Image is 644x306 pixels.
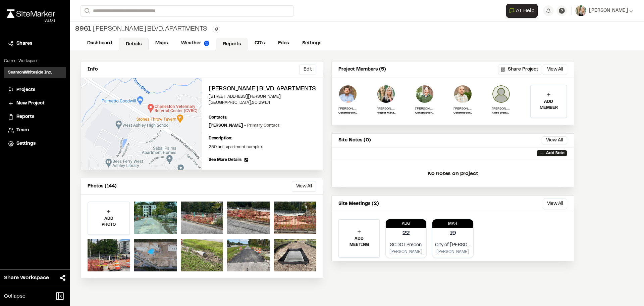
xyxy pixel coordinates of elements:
[7,9,55,18] img: rebrand.png
[244,124,279,127] span: - Primary Contact
[296,37,328,50] a: Settings
[216,38,248,50] a: Reports
[543,64,567,75] button: View All
[209,85,316,94] h2: [PERSON_NAME] Blvd. Apartments
[209,157,241,163] span: See More Details
[88,216,129,228] p: ADD PHOTO
[453,111,472,115] p: Construction Administration Field Representative
[453,106,472,111] p: [PERSON_NAME]
[338,200,379,208] p: Site Meetings (2)
[546,150,565,156] p: Add Note
[338,66,386,73] p: Project Members (5)
[338,106,357,111] p: [PERSON_NAME]
[388,242,424,249] p: SCDOT Precon
[248,37,271,50] a: CD's
[506,4,540,18] div: Open AI Assistant
[492,111,511,115] p: Allied products manager
[339,236,379,248] p: ADD MEETING
[88,183,117,190] p: Photos (144)
[209,123,279,129] p: [PERSON_NAME]
[492,85,511,103] img: Johnny myers
[8,70,52,76] h3: SeamonWhiteside Inc.
[16,127,29,134] span: Team
[338,85,357,103] img: Shawn Simons
[209,144,316,150] p: 250 unit apartment complex
[209,135,316,141] p: Description:
[4,292,25,300] span: Collapse
[516,7,535,15] span: AI Help
[506,4,538,18] button: Open AI Assistant
[8,140,62,147] a: Settings
[377,85,395,103] img: Darby
[209,94,316,100] p: [STREET_ADDRESS][PERSON_NAME]
[8,40,62,47] a: Shares
[213,26,220,33] button: Edit Tags
[16,100,45,107] span: New Project
[8,113,62,121] a: Reports
[149,37,174,50] a: Maps
[542,136,567,144] button: View All
[388,249,424,255] p: [PERSON_NAME]
[415,85,434,103] img: Wayne Lee
[543,199,567,209] button: View All
[415,111,434,115] p: Construction Admin Team Leader
[209,100,316,106] p: [GEOGRAPHIC_DATA] , SC 29414
[88,66,98,73] p: Info
[75,24,91,34] span: 8961
[402,229,410,238] p: 22
[119,38,149,50] a: Details
[174,37,216,50] a: Weather
[337,163,569,184] p: No notes on project
[16,40,32,47] span: Shares
[377,106,395,111] p: [PERSON_NAME]
[16,86,35,94] span: Projects
[589,7,628,14] span: [PERSON_NAME]
[338,137,371,144] p: Site Notes (0)
[453,85,472,103] img: Sinuhe Perez
[338,111,357,115] p: Construction Admin Field Representative II
[449,229,457,238] p: 19
[576,5,633,16] button: [PERSON_NAME]
[492,106,511,111] p: [PERSON_NAME]
[8,86,62,94] a: Projects
[7,18,55,24] div: Oh geez...please don't...
[209,115,227,121] p: Contacts:
[8,127,62,134] a: Team
[531,99,567,111] p: ADD MEMBER
[299,64,316,75] button: Edit
[204,41,209,46] img: precipai.png
[16,113,34,121] span: Reports
[435,242,471,249] p: City of [PERSON_NAME] TRC Precon
[271,37,296,50] a: Files
[576,5,586,16] img: User
[16,140,36,147] span: Settings
[292,181,316,192] button: View All
[415,106,434,111] p: [PERSON_NAME]
[498,64,541,75] button: Share Project
[4,58,66,64] p: Current Workspace
[377,111,395,115] p: Project Manager
[386,221,427,227] p: Aug
[80,37,119,50] a: Dashboard
[435,249,471,255] p: [PERSON_NAME]
[80,5,93,16] button: Search
[432,221,473,227] p: Mar
[4,274,49,282] span: Share Workspace
[8,100,62,107] a: New Project
[75,24,207,34] div: [PERSON_NAME] Blvd. Apartments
